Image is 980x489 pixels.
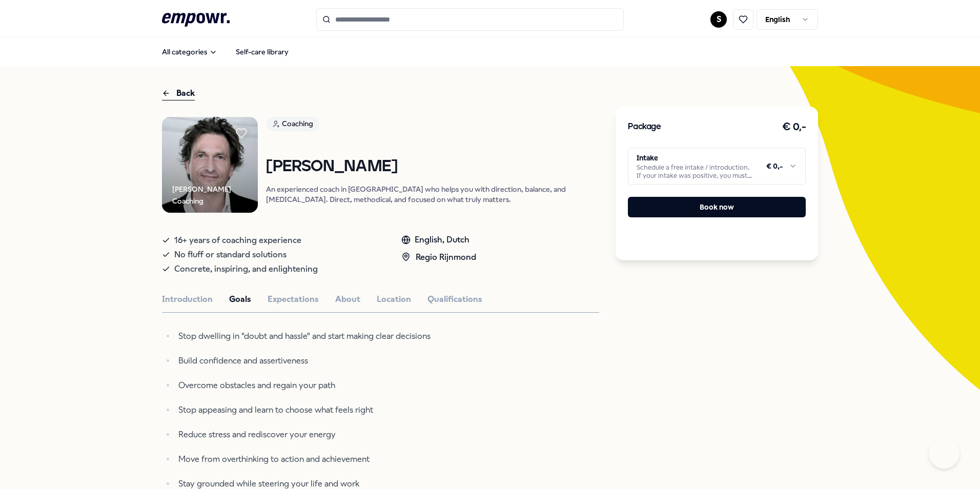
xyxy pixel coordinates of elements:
iframe: Help Scout Beacon - Open [929,438,959,468]
button: S [710,11,727,28]
p: Stop dwelling in "doubt and hassle" and start making clear decisions [178,329,495,343]
p: Move from overthinking to action and achievement [178,452,495,466]
h3: Package [628,120,661,134]
div: English, Dutch [401,233,476,247]
span: No fluff or standard solutions [174,248,287,262]
button: Book now [628,197,806,217]
button: Introduction [162,293,213,306]
button: About [335,293,360,306]
button: Expectations [268,293,319,306]
h1: [PERSON_NAME] [266,158,599,176]
p: Reduce stress and rediscover your energy [178,427,495,442]
input: Search for products, categories or subcategories [316,8,624,31]
a: Self-care library [228,42,297,62]
p: Build confidence and assertiveness [178,354,495,368]
div: Regio Rijnmond [401,251,476,264]
p: Overcome obstacles and regain your path [178,378,495,393]
span: Concrete, inspiring, and enlightening [174,262,318,276]
nav: Main [154,42,297,62]
div: [PERSON_NAME] Coaching [172,184,258,207]
div: Coaching [266,117,319,131]
button: All categories [154,42,226,62]
button: Location [377,293,411,306]
span: 16+ years of coaching experience [174,233,301,248]
a: Coaching [266,117,599,135]
p: Stop appeasing and learn to choose what feels right [178,403,495,417]
button: Goals [229,293,251,306]
p: An experienced coach in [GEOGRAPHIC_DATA] who helps you with direction, balance, and [MEDICAL_DAT... [266,184,599,205]
img: Product Image [162,117,258,213]
button: Qualifications [427,293,482,306]
div: Back [162,87,195,100]
h3: € 0,- [782,119,806,135]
